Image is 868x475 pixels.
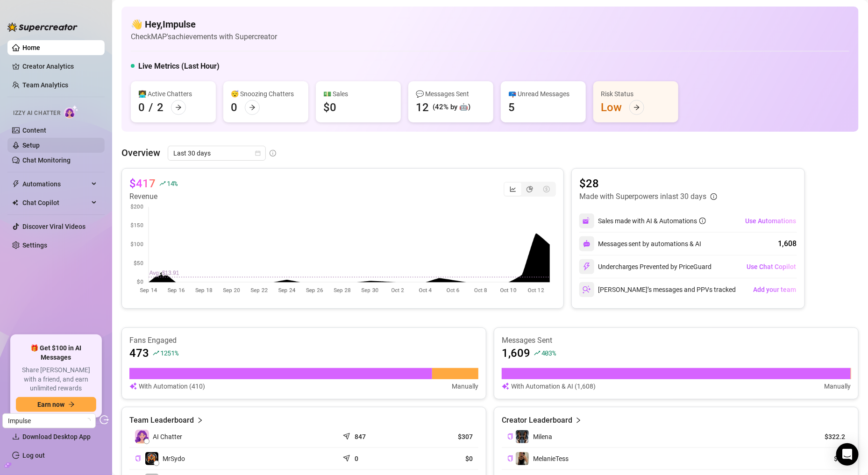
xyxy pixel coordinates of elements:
div: 0 [138,100,145,115]
div: segmented control [504,182,556,197]
span: copy [507,433,513,440]
span: info-circle [711,193,717,200]
span: loading [84,417,92,425]
img: svg%3e [583,262,591,271]
img: MrSydo [145,452,158,465]
span: arrow-right [68,401,75,408]
div: 1,608 [778,238,797,249]
span: Add your team [754,286,797,293]
span: rise [159,180,166,187]
article: $307 [414,432,473,441]
article: Team Leaderboard [129,415,194,426]
span: thunderbolt [12,180,20,188]
span: right [197,415,203,426]
span: send [343,431,352,440]
span: info-circle [699,218,706,224]
img: AI Chatter [64,105,78,119]
span: Earn now [37,401,64,408]
article: With Automation & AI (1,608) [511,381,596,391]
span: arrow-right [633,104,640,111]
img: izzy-ai-chatter-avatar-DDCN_rTZ.svg [135,430,149,444]
article: Fans Engaged [129,335,478,346]
h4: 👋 Hey, Impulse [131,18,277,31]
div: 12 [416,100,429,115]
button: Use Chat Copilot [747,259,797,274]
article: Messages Sent [502,335,851,346]
article: Check MAP's achievements with Supercreator [131,31,277,43]
article: $322.2 [803,432,845,441]
img: MelanieTess [516,452,529,465]
img: svg%3e [583,240,591,248]
article: With Automation (410) [139,381,205,391]
article: Revenue [129,191,178,202]
span: MrSydo [163,454,185,464]
article: 0 [355,454,358,463]
a: Log out [22,452,45,459]
span: Milena [533,433,552,440]
article: Overview [121,146,160,160]
a: Discover Viral Videos [22,223,85,230]
div: Open Intercom Messenger [836,443,859,466]
article: $417 [129,176,156,191]
button: Earn nowarrow-right [16,397,96,412]
span: MelanieTess [533,455,569,462]
button: Copy Creator ID [507,433,513,440]
span: Use Automations [746,217,797,225]
article: 1,609 [502,346,530,361]
a: Chat Monitoring [22,156,71,164]
span: Izzy AI Chatter [13,109,60,118]
article: $0 [414,454,473,463]
div: 💵 Sales [323,89,393,99]
span: right [575,415,582,426]
button: Copy Creator ID [507,455,513,462]
a: Settings [22,241,47,249]
button: Copy Teammate ID [135,455,141,462]
a: Team Analytics [22,81,68,89]
article: Manually [452,381,478,391]
div: 💬 Messages Sent [416,89,486,99]
span: download [12,433,20,440]
a: Setup [22,142,40,149]
article: 473 [129,346,149,361]
img: svg%3e [502,381,509,391]
button: Add your team [753,282,797,297]
img: svg%3e [583,217,591,225]
div: Undercharges Prevented by PriceGuard [579,259,712,274]
span: copy [135,455,141,461]
span: 403 % [541,348,556,357]
span: Download Desktop App [22,433,91,440]
article: Manually [824,381,851,391]
article: Creator Leaderboard [502,415,572,426]
span: copy [507,455,513,461]
div: Sales made with AI & Automations [598,216,706,226]
span: arrow-right [175,104,182,111]
span: rise [534,350,541,356]
div: 👩‍💻 Active Chatters [138,89,208,99]
span: send [343,453,352,462]
div: $0 [323,100,336,115]
span: 🎁 Get $100 in AI Messages [16,344,96,362]
span: Impulse [8,414,90,428]
span: info-circle [270,150,276,156]
span: Last 30 days [173,146,260,160]
img: Milena [516,430,529,443]
span: AI Chatter [153,432,182,442]
span: build [5,462,11,468]
a: Home [22,44,40,51]
span: dollar-circle [543,186,550,192]
button: Use Automations [745,213,797,228]
div: Messages sent by automations & AI [579,236,702,251]
a: Creator Analytics [22,59,97,74]
div: (42% by 🤖) [433,102,470,113]
div: 5 [508,100,515,115]
div: 😴 Snoozing Chatters [231,89,301,99]
span: 14 % [167,179,178,188]
span: Chat Copilot [22,195,89,210]
img: Chat Copilot [12,199,18,206]
span: pie-chart [526,186,533,192]
span: line-chart [510,186,516,192]
div: 2 [157,100,164,115]
span: calendar [255,150,261,156]
span: arrow-right [249,104,256,111]
span: rise [153,350,159,356]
